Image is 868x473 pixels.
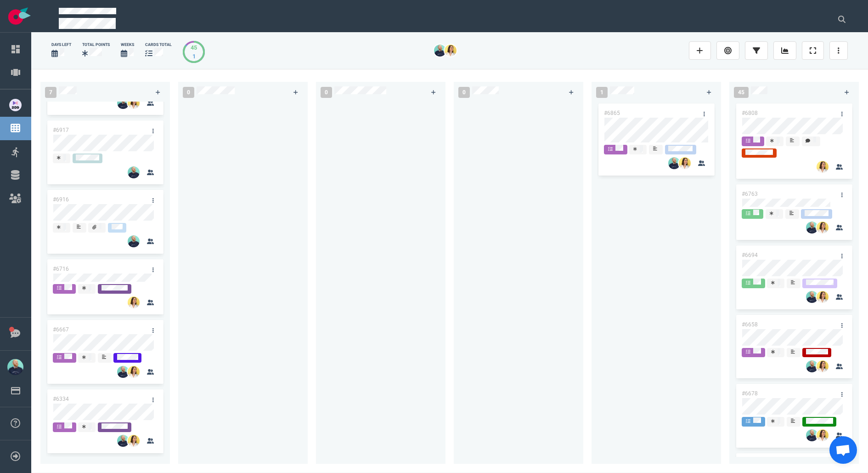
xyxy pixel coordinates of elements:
[742,191,758,197] a: #6763
[817,161,829,173] img: 26
[82,42,110,48] div: Total Points
[53,266,69,272] a: #6716
[817,291,829,303] img: 26
[117,366,129,378] img: 26
[191,43,197,52] div: 45
[53,196,69,203] a: #6916
[53,127,69,133] a: #6917
[128,97,140,109] img: 26
[806,291,818,303] img: 26
[742,321,758,328] a: #6658
[183,87,194,98] span: 0
[445,45,457,57] img: 26
[117,435,129,447] img: 26
[679,157,691,169] img: 26
[128,366,140,378] img: 26
[806,360,818,372] img: 26
[53,326,69,333] a: #6667
[117,97,129,109] img: 26
[128,435,140,447] img: 26
[668,157,680,169] img: 26
[45,87,56,98] span: 7
[806,222,818,234] img: 26
[128,166,140,178] img: 26
[121,42,134,48] div: Weeks
[51,42,71,48] div: days left
[191,52,197,61] div: 1
[434,45,446,57] img: 26
[734,87,749,98] span: 45
[145,42,172,48] div: cards total
[742,252,758,258] a: #6694
[596,87,608,98] span: 1
[742,390,758,397] a: #6678
[806,429,818,441] img: 26
[53,396,69,402] a: #6334
[829,436,857,464] div: Ouvrir le chat
[817,360,829,372] img: 26
[604,110,620,116] a: #6865
[458,87,470,98] span: 0
[128,296,140,308] img: 26
[817,222,829,234] img: 26
[742,110,758,116] a: #6808
[817,429,829,441] img: 26
[321,87,332,98] span: 0
[128,235,140,247] img: 26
